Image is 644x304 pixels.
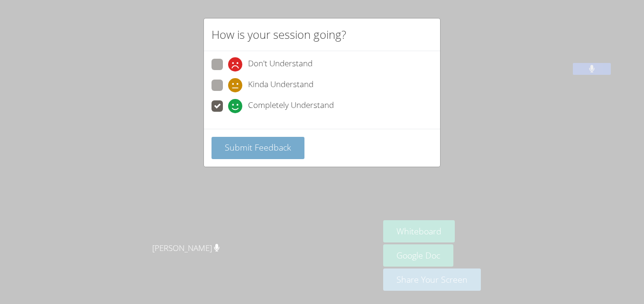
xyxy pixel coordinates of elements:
[212,26,346,43] h2: How is your session going?
[248,57,313,72] span: Don't Understand
[248,78,313,92] span: Kinda Understand
[225,142,291,153] span: Submit Feedback
[248,99,334,113] span: Completely Understand
[212,137,304,159] button: Submit Feedback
